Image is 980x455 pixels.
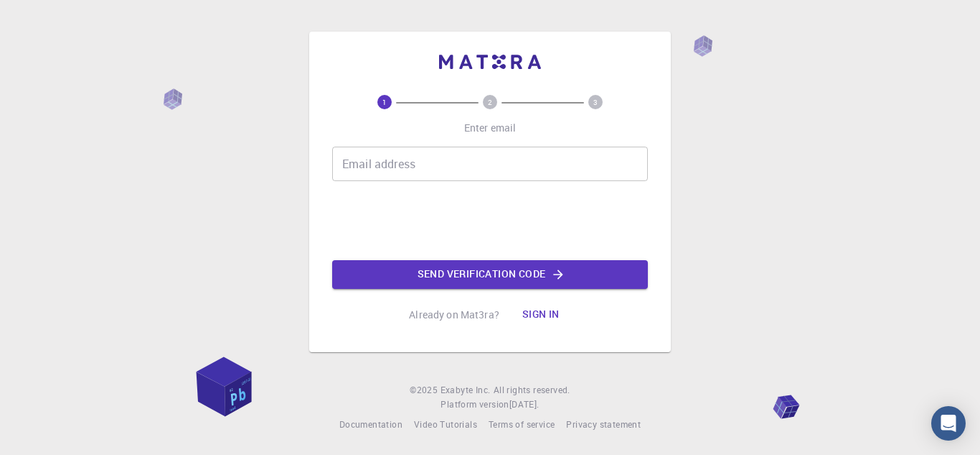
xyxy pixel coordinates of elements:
[494,383,570,397] span: All rights reserved.
[440,397,509,412] span: Platform version
[509,397,540,412] a: [DATE].
[410,383,440,397] span: © 2025
[382,97,387,107] text: 1
[593,97,598,107] text: 3
[511,300,571,329] button: Sign in
[566,418,641,432] a: Privacy statement
[931,406,966,441] div: Open Intercom Messenger
[440,383,491,397] a: Exabyte Inc.
[332,260,648,289] button: Send verification code
[488,97,492,107] text: 2
[381,193,599,249] iframe: reCAPTCHA
[409,308,499,322] p: Already on Mat3ra?
[509,398,540,410] span: [DATE] .
[339,418,402,432] a: Documentation
[566,418,641,430] span: Privacy statement
[339,418,402,430] span: Documentation
[489,418,555,432] a: Terms of service
[440,384,491,395] span: Exabyte Inc.
[414,418,477,430] span: Video Tutorials
[464,121,517,135] p: Enter email
[414,418,477,432] a: Video Tutorials
[489,418,555,430] span: Terms of service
